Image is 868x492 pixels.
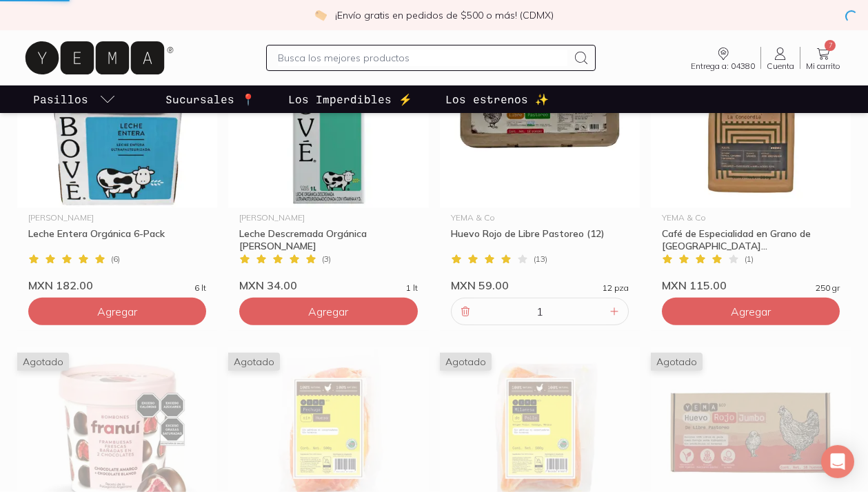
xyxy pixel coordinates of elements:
span: 250 gr [816,284,840,292]
img: Café de Especialidad en Grano de Chiapas La Concordia [651,39,851,208]
span: Agregar [97,305,137,318]
div: YEMA & Co [451,214,629,222]
span: 6 lt [194,284,206,292]
span: 1 lt [406,284,418,292]
span: MXN 59.00 [451,278,509,292]
button: Agregar [28,298,206,325]
a: 7Mi carrito [800,45,846,70]
span: MXN 182.00 [28,278,93,292]
div: Leche Entera Orgánica 6-Pack [28,227,206,252]
a: Leche Entera Orgánica 6-Pack[PERSON_NAME]Leche Entera Orgánica 6-Pack(6)MXN 182.006 lt [17,39,217,292]
span: MXN 115.00 [662,278,727,292]
span: Agregar [308,305,348,318]
div: Open Intercom Messenger [821,445,854,478]
button: Agregar [662,298,840,325]
span: ( 13 ) [534,255,547,263]
span: Agotado [17,353,69,371]
img: Leche Entera Orgánica 6-Pack [17,39,217,208]
span: Agotado [440,353,492,371]
span: Agregar [731,305,771,318]
input: Busca los mejores productos [278,50,567,66]
img: Leche Descremada Orgánica Bové [228,39,428,208]
span: Agotado [228,353,280,371]
img: Huevo Rojo de Libre Pastoreo (12) [440,39,640,208]
div: Huevo Rojo de Libre Pastoreo (12) [451,227,629,252]
span: Cuenta [767,62,794,70]
img: check [314,9,327,21]
span: 12 pza [603,284,629,292]
span: ( 6 ) [111,255,120,263]
span: 7 [825,40,836,51]
p: ¡Envío gratis en pedidos de $500 o más! (CDMX) [335,8,554,22]
a: Leche Descremada Orgánica Bové[PERSON_NAME]Leche Descremada Orgánica [PERSON_NAME](3)MXN 34.001 lt [228,39,428,292]
a: Los Imperdibles ⚡️ [285,85,415,113]
div: [PERSON_NAME] [28,214,206,222]
button: Agregar [239,298,417,325]
div: Leche Descremada Orgánica [PERSON_NAME] [239,227,417,252]
a: Huevo Rojo de Libre Pastoreo (12)YEMA & CoHuevo Rojo de Libre Pastoreo (12)(13)MXN 59.0012 pza [440,39,640,292]
div: YEMA & Co [662,214,840,222]
div: [PERSON_NAME] [239,214,417,222]
span: ( 1 ) [745,255,754,263]
a: Los estrenos ✨ [443,85,552,113]
span: ( 3 ) [322,255,331,263]
span: Entrega a: 04380 [691,62,755,70]
span: MXN 34.00 [239,278,297,292]
a: Sucursales 📍 [163,85,258,113]
span: Mi carrito [806,62,840,70]
p: Los Imperdibles ⚡️ [288,91,412,107]
a: Café de Especialidad en Grano de Chiapas La ConcordiaYEMA & CoCafé de Especialidad en Grano de [G... [651,39,851,292]
span: Agotado [651,353,703,371]
a: pasillo-todos-link [30,85,119,113]
p: Los estrenos ✨ [445,91,549,107]
a: Cuenta [761,45,800,70]
a: Entrega a: 04380 [685,45,760,70]
div: Café de Especialidad en Grano de [GEOGRAPHIC_DATA]... [662,227,840,252]
p: Pasillos [33,91,88,107]
p: Sucursales 📍 [165,91,255,107]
